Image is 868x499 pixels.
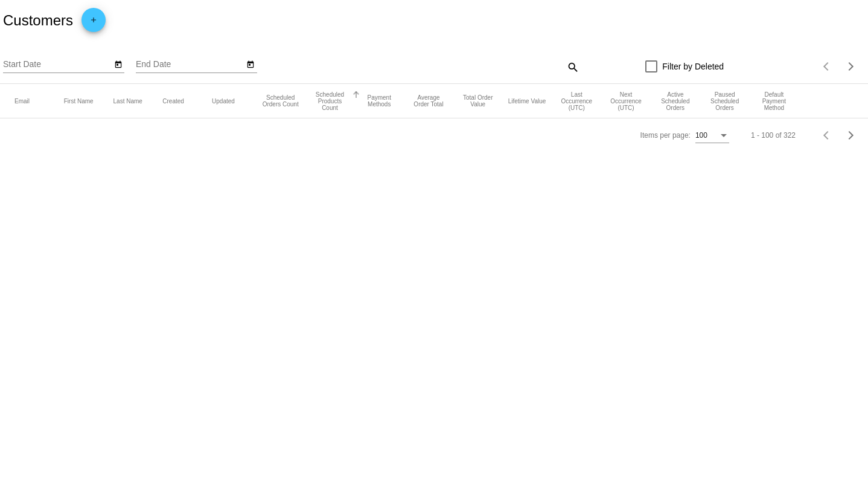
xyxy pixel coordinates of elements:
[695,131,707,140] span: 100
[640,131,691,140] div: Items per page:
[508,97,546,105] button: Change sorting for ScheduledOrderLTV
[311,91,349,111] button: Change sorting for TotalProductsScheduledCount
[839,54,863,79] button: Next page
[839,123,863,147] button: Next page
[3,12,73,29] h2: Customers
[815,123,839,147] button: Previous page
[136,60,244,69] input: End Date
[86,16,101,30] mat-icon: add
[565,57,579,76] mat-icon: search
[815,54,839,79] button: Previous page
[360,94,398,108] button: Change sorting for PaymentMethodsCount
[656,91,695,111] button: Change sorting for ActiveScheduledOrdersCount
[244,57,257,70] button: Open calendar
[751,131,796,140] div: 1 - 100 of 322
[212,97,235,105] button: Change sorting for UpdatedUtc
[3,60,112,69] input: Start Date
[64,97,94,105] button: Change sorting for FirstName
[113,97,142,105] button: Change sorting for LastName
[607,91,645,111] button: Change sorting for NextScheduledOrderOccurrenceUtc
[261,94,300,108] button: Change sorting for TotalScheduledOrdersCount
[112,57,124,70] button: Open calendar
[706,91,744,111] button: Change sorting for PausedScheduledOrdersCount
[695,132,729,140] mat-select: Items per page:
[755,91,793,111] button: Change sorting for DefaultPaymentMethod
[662,59,724,74] span: Filter by Deleted
[459,94,497,108] button: Change sorting for TotalScheduledOrderValue
[409,94,448,108] button: Change sorting for AverageScheduledOrderTotal
[14,97,30,105] button: Change sorting for Email
[557,91,596,111] button: Change sorting for LastScheduledOrderOccurrenceUtc
[162,97,184,105] button: Change sorting for CreatedUtc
